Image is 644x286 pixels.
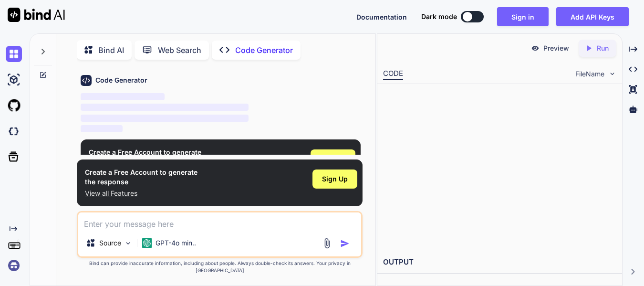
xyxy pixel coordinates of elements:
p: Web Search [158,44,201,56]
span: ‌ [81,125,123,132]
span: ‌ [81,104,249,111]
img: GPT-4o mini [142,238,152,248]
p: Preview [543,43,569,53]
p: Bind AI [98,44,124,56]
h1: Create a Free Account to generate the response [89,148,201,167]
img: ai-studio [6,72,22,88]
img: chat [6,46,22,62]
p: GPT-4o min.. [156,238,196,248]
img: preview [531,44,540,53]
button: Add API Keys [556,7,629,26]
p: Code Generator [235,44,293,56]
p: View all Features [85,189,197,198]
img: signin [6,257,22,274]
img: githubLight [6,97,22,114]
h1: Create a Free Account to generate the response [85,168,197,187]
h6: Code Generator [95,75,147,85]
span: Dark mode [421,12,457,21]
span: FileName [575,69,604,79]
span: Sign Up [320,154,346,164]
img: attachment [322,238,332,249]
img: chevron down [608,70,616,78]
img: darkCloudIdeIcon [6,123,22,139]
div: CODE [383,68,403,80]
p: Source [99,238,121,248]
span: Documentation [356,13,407,21]
p: Bind can provide inaccurate information, including about people. Always double-check its answers.... [77,260,363,274]
img: Bind AI [8,8,65,22]
img: Pick Models [124,239,132,247]
button: Documentation [356,12,407,22]
span: ‌ [81,93,165,100]
span: Sign Up [322,174,348,184]
h2: OUTPUT [377,251,622,274]
span: ‌ [81,115,249,122]
p: Run [597,43,609,53]
img: icon [340,239,350,248]
button: Sign in [497,7,549,26]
